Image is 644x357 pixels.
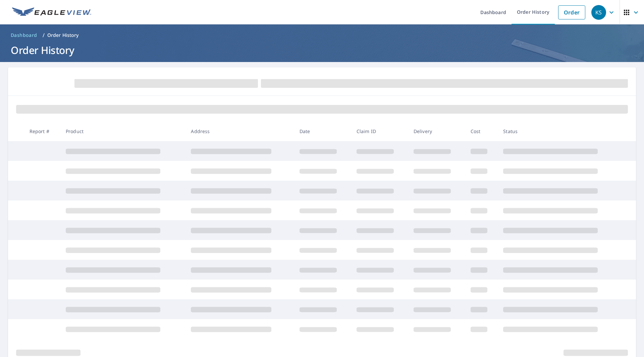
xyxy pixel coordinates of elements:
li: / [43,31,45,39]
th: Status [498,121,623,141]
th: Address [185,121,294,141]
h1: Order History [8,43,636,57]
th: Cost [465,121,498,141]
nav: breadcrumb [8,30,636,41]
span: Dashboard [11,32,37,39]
img: EV Logo [12,7,91,17]
th: Date [294,121,351,141]
a: Order [558,5,585,19]
div: KS [591,5,606,20]
th: Report # [24,121,60,141]
th: Delivery [408,121,465,141]
p: Order History [47,32,79,39]
th: Product [60,121,185,141]
th: Claim ID [351,121,408,141]
a: Dashboard [8,30,40,41]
